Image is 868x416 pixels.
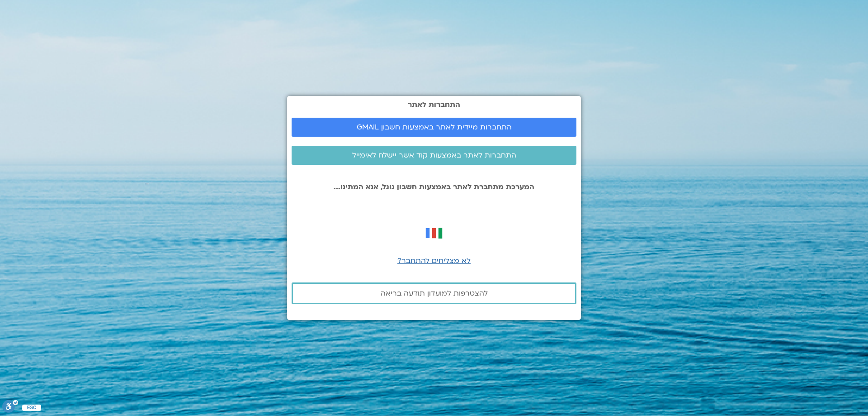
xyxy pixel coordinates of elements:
[292,118,576,137] a: התחברות מיידית לאתר באמצעות חשבון GMAIL
[292,183,576,191] p: המערכת מתחברת לאתר באמצעות חשבון גוגל, אנא המתינו...
[357,123,512,131] span: התחברות מיידית לאתר באמצעות חשבון GMAIL
[397,256,471,266] a: לא מצליחים להתחבר?
[292,100,576,109] h2: התחברות לאתר
[381,289,488,297] span: להצטרפות למועדון תודעה בריאה
[352,151,516,159] span: התחברות לאתר באמצעות קוד אשר יישלח לאימייל
[292,282,576,304] a: להצטרפות למועדון תודעה בריאה
[292,146,576,165] a: התחברות לאתר באמצעות קוד אשר יישלח לאימייל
